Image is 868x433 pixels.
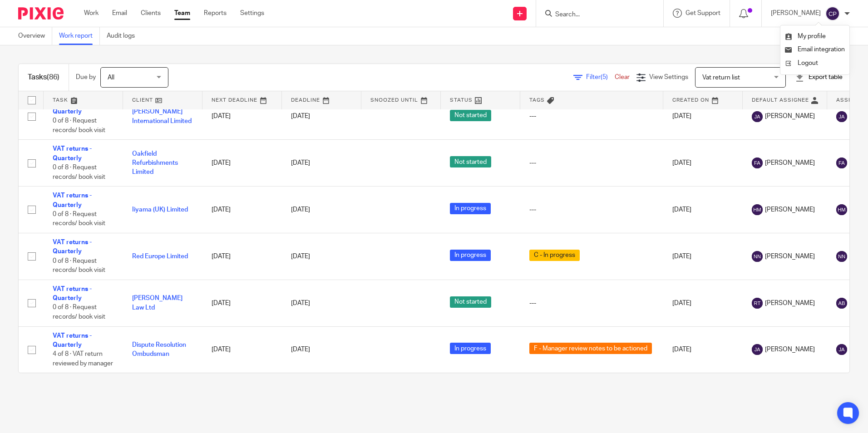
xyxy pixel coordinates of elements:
[798,60,818,66] span: Logout
[53,351,113,367] span: 4 of 8 · VAT return reviewed by manager
[765,299,815,308] span: [PERSON_NAME]
[554,11,636,19] input: Search
[529,158,654,167] div: ---
[529,343,652,354] span: F - Manager review notes to be actioned
[663,187,743,233] td: [DATE]
[53,333,92,348] a: VAT returns - Quarterly
[529,299,654,308] div: ---
[53,192,92,208] a: VAT returns - Quarterly
[84,9,99,18] a: Work
[450,296,491,308] span: Not started
[108,74,114,81] span: All
[649,74,688,80] span: View Settings
[765,112,815,121] span: [PERSON_NAME]
[529,98,545,103] span: Tags
[53,239,92,255] a: VAT returns - Quarterly
[686,10,720,16] span: Get Support
[141,9,161,18] a: Clients
[785,33,826,39] a: My profile
[752,204,763,215] img: svg%3E
[601,74,608,80] span: (5)
[836,157,847,168] img: svg%3E
[836,344,847,355] img: svg%3E
[752,298,763,309] img: svg%3E
[663,280,743,326] td: [DATE]
[18,7,64,20] img: Pixie
[202,140,282,187] td: [DATE]
[132,108,192,124] a: [PERSON_NAME] International Limited
[836,111,847,122] img: svg%3E
[663,140,743,187] td: [DATE]
[53,286,92,301] a: VAT returns - Quarterly
[771,9,821,18] p: [PERSON_NAME]
[450,110,491,121] span: Not started
[47,74,59,81] span: (86)
[76,73,96,82] p: Due by
[107,27,142,45] a: Audit logs
[53,211,105,227] span: 0 of 8 · Request records/ book visit
[529,205,654,214] div: ---
[59,27,100,45] a: Work report
[752,157,763,168] img: svg%3E
[291,299,352,308] div: [DATE]
[53,146,92,161] a: VAT returns - Quarterly
[795,73,843,82] div: Export table
[291,112,352,121] div: [DATE]
[836,298,847,309] img: svg%3E
[450,250,491,261] span: In progress
[752,111,763,122] img: svg%3E
[586,74,615,80] span: Filter
[663,326,743,373] td: [DATE]
[28,73,59,82] h1: Tasks
[765,158,815,167] span: [PERSON_NAME]
[18,27,52,45] a: Overview
[53,118,105,134] span: 0 of 8 · Request records/ book visit
[204,9,227,18] a: Reports
[174,9,190,18] a: Team
[240,9,264,18] a: Settings
[450,156,491,167] span: Not started
[53,305,105,320] span: 0 of 8 · Request records/ book visit
[752,344,763,355] img: svg%3E
[202,326,282,373] td: [DATE]
[836,204,847,215] img: svg%3E
[53,99,92,115] a: VAT returns - Quarterly
[202,187,282,233] td: [DATE]
[132,151,178,176] a: Oakfield Refurbishments Limited
[291,158,352,167] div: [DATE]
[132,295,182,310] a: [PERSON_NAME] Law Ltd
[291,345,352,354] div: [DATE]
[202,233,282,280] td: [DATE]
[450,203,491,214] span: In progress
[765,252,815,261] span: [PERSON_NAME]
[450,343,491,354] span: In progress
[765,345,815,354] span: [PERSON_NAME]
[132,253,188,260] a: Red Europe Limited
[202,280,282,326] td: [DATE]
[785,57,845,70] a: Logout
[663,93,743,140] td: [DATE]
[702,74,740,81] span: Vat return list
[202,93,282,140] td: [DATE]
[798,33,826,39] span: My profile
[291,252,352,261] div: [DATE]
[663,233,743,280] td: [DATE]
[615,74,630,80] a: Clear
[785,46,845,53] a: Email integration
[132,342,186,357] a: Dispute Resolution Ombudsman
[765,205,815,214] span: [PERSON_NAME]
[291,205,352,214] div: [DATE]
[132,207,188,213] a: Iiyama (UK) Limited
[529,112,654,121] div: ---
[53,164,105,180] span: 0 of 8 · Request records/ book visit
[53,258,105,274] span: 0 of 8 · Request records/ book visit
[112,9,127,18] a: Email
[529,250,580,261] span: C - In progress
[798,46,845,53] span: Email integration
[752,251,763,262] img: svg%3E
[825,6,840,21] img: svg%3E
[836,251,847,262] img: svg%3E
